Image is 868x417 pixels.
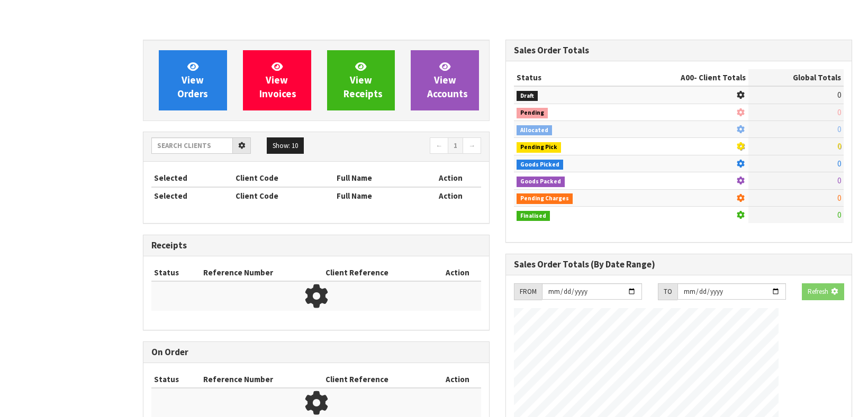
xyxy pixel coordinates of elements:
th: Status [514,69,623,86]
span: Goods Picked [517,160,563,170]
span: 0 [837,124,841,134]
span: 0 [837,159,841,169]
span: 0 [837,141,841,151]
th: Action [420,170,481,187]
th: Action [434,371,482,388]
input: Search clients [151,137,233,154]
th: Status [151,371,201,388]
nav: Page navigation [324,137,481,156]
span: View Receipts [343,60,383,100]
th: Selected [151,187,233,204]
h3: On Order [151,347,481,357]
span: 0 [837,193,841,203]
th: Action [420,187,481,204]
span: Pending Charges [517,193,573,204]
th: Client Code [233,170,334,187]
th: Global Totals [748,69,844,86]
th: Full Name [334,187,420,204]
button: Show: 10 [267,137,304,154]
div: TO [658,283,677,300]
div: FROM [514,283,542,300]
th: Status [151,264,201,281]
th: Client Code [233,187,334,204]
span: View Accounts [427,60,468,100]
span: 0 [837,175,841,186]
span: View Orders [177,60,208,100]
th: Reference Number [201,264,323,281]
span: Finalised [517,211,550,221]
a: ← [430,137,448,154]
button: Refresh [802,283,844,300]
th: Full Name [334,170,420,187]
span: 0 [837,90,841,100]
th: Reference Number [201,371,323,388]
th: Selected [151,170,233,187]
span: Pending [517,108,548,118]
span: Draft [517,91,538,101]
span: Pending Pick [517,142,561,153]
th: Client Reference [323,371,434,388]
a: ViewReceipts [327,50,395,110]
span: 0 [837,107,841,117]
span: Allocated [517,125,552,136]
span: View Invoices [259,60,296,100]
span: Goods Packed [517,177,565,187]
a: ViewInvoices [243,50,311,110]
a: 1 [448,137,463,154]
span: A00 [681,72,694,82]
a: ViewAccounts [411,50,479,110]
th: Action [434,264,482,281]
h3: Sales Order Totals [514,45,844,55]
span: 0 [837,210,841,220]
a: → [463,137,481,154]
h3: Sales Order Totals (By Date Range) [514,260,844,270]
h3: Receipts [151,240,481,251]
th: Client Reference [323,264,434,281]
th: - Client Totals [623,69,748,86]
a: ViewOrders [159,50,227,110]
